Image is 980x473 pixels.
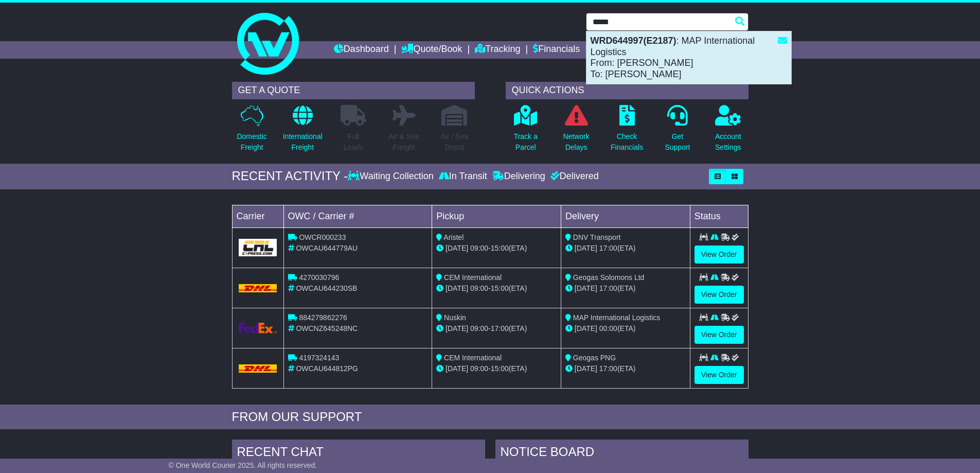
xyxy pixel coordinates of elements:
span: 884279862276 [299,313,347,322]
span: Aristel [443,233,464,241]
div: NOTICE BOARD [495,440,749,467]
div: - (ETA) [436,363,557,374]
div: (ETA) [565,243,686,254]
a: AccountSettings [715,104,742,159]
span: 17:00 [599,244,617,252]
span: 09:00 [470,244,488,252]
span: [DATE] [446,364,468,373]
div: - (ETA) [436,243,557,254]
p: International Freight [283,131,323,153]
span: [DATE] [575,364,597,373]
a: InternationalFreight [282,104,323,159]
span: 09:00 [470,324,488,332]
span: [DATE] [575,284,597,292]
span: [DATE] [446,324,468,332]
span: CEM International [444,273,502,282]
img: DHL.png [239,284,277,292]
div: (ETA) [565,283,686,294]
p: Track a Parcel [514,131,538,153]
td: Pickup [432,205,561,227]
span: 17:00 [491,324,509,332]
div: RECENT ACTIVITY - [232,169,348,184]
span: MAP International Logistics [573,313,660,322]
div: FROM OUR SUPPORT [232,410,749,425]
td: Status [690,205,748,227]
div: (ETA) [565,363,686,374]
p: Full Loads [341,131,366,153]
a: View Order [694,326,744,344]
div: QUICK ACTIONS [506,82,749,99]
span: Geogas Solomons Ltd [573,273,645,282]
p: Check Financials [611,131,643,153]
span: [DATE] [446,244,468,252]
span: OWCR000233 [299,233,346,241]
p: Air & Sea Freight [389,131,419,153]
a: View Order [694,366,744,384]
a: NetworkDelays [562,104,590,159]
span: DNV Transport [573,233,621,241]
td: Delivery [561,205,690,227]
p: Air / Sea Depot [441,131,469,153]
strong: WRD644997(E2187) [591,36,676,46]
img: GetCarrierServiceLogo [239,323,277,334]
div: Waiting Collection [348,171,436,182]
a: Dashboard [334,41,389,59]
td: Carrier [232,205,283,227]
span: 00:00 [599,324,617,332]
span: 17:00 [599,364,617,373]
img: GetCarrierServiceLogo [239,239,277,256]
span: OWCNZ645248NC [296,324,358,332]
a: Financials [533,41,580,59]
span: OWCAU644230SB [296,284,357,292]
div: Delivered [548,171,599,182]
span: [DATE] [575,244,597,252]
span: [DATE] [575,324,597,332]
div: - (ETA) [436,323,557,334]
span: 4270030796 [299,273,339,282]
div: : MAP International Logistics From: [PERSON_NAME] To: [PERSON_NAME] [586,31,791,84]
img: DHL.png [239,364,277,373]
td: OWC / Carrier # [283,205,432,227]
span: OWCAU644812PG [296,364,358,373]
span: [DATE] [446,284,468,292]
span: OWCAU644779AU [296,244,358,252]
p: Network Delays [563,131,589,153]
div: RECENT CHAT [232,440,485,467]
div: GET A QUOTE [232,82,475,99]
span: 15:00 [491,244,509,252]
span: CEM International [444,354,502,362]
a: CheckFinancials [610,104,644,159]
div: - (ETA) [436,283,557,294]
span: 17:00 [599,284,617,292]
a: Track aParcel [513,104,538,159]
a: View Order [694,286,744,304]
p: Account Settings [715,131,741,153]
a: DomesticFreight [236,104,267,159]
span: © One World Courier 2025. All rights reserved. [169,461,317,469]
p: Get Support [665,131,690,153]
span: 4197324143 [299,354,339,362]
div: In Transit [436,171,490,182]
a: View Order [694,246,744,264]
a: GetSupport [664,104,690,159]
span: 15:00 [491,284,509,292]
p: Domestic Freight [237,131,266,153]
div: Delivering [490,171,548,182]
span: 09:00 [470,284,488,292]
span: 15:00 [491,364,509,373]
a: Tracking [475,41,520,59]
a: Quote/Book [401,41,462,59]
span: Geogas PNG [573,354,616,362]
span: 09:00 [470,364,488,373]
div: (ETA) [565,323,686,334]
span: Nuskin [444,313,466,322]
